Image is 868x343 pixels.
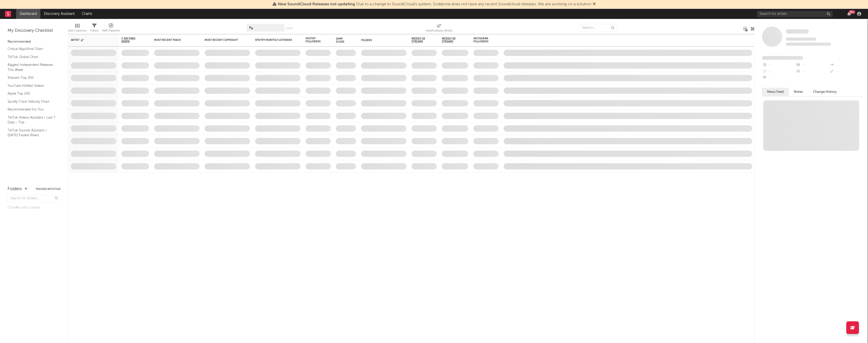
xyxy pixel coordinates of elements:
[8,107,56,112] a: Recommended For You
[121,37,142,43] span: 7-Day Fans Added
[762,68,796,75] div: --
[361,39,399,42] div: Folders
[306,37,323,43] div: Spotify Followers
[593,2,596,6] span: Dismiss
[762,88,789,96] button: News Feed
[8,195,61,202] input: Search for folders...
[8,75,56,80] a: Shazam Top 200
[8,54,56,60] a: TikTok Global Chart
[8,128,56,138] a: TikTok Sounds Assistant / [DATE] Fastest Risers
[796,68,829,75] div: --
[847,12,851,16] button: 99+
[90,21,98,36] div: Filters
[205,39,242,42] div: Most Recent Copyright
[8,46,56,52] a: Critical Algo/Viral Chart
[849,10,855,14] div: 99 +
[796,62,829,68] div: --
[78,9,96,19] a: Charts
[786,38,816,41] span: Tracking Since: [DATE]
[40,9,78,19] a: Discovery Assistant
[762,56,803,60] span: Fans Added by Platform
[762,62,796,68] div: --
[90,28,98,34] div: Filters
[255,39,293,42] div: Spotify Monthly Listeners
[8,83,56,89] a: YouTube Hottest Videos
[8,205,61,211] div: Click to add a folder.
[412,37,429,43] span: Weekly US Streams
[808,88,842,96] button: Change History
[102,21,120,36] div: A&R Pipeline
[278,2,591,6] span: : Due to a change to SoundCloud's system, Sodatone does not have any recent Soundcloud releases. ...
[829,62,863,68] div: --
[8,39,61,45] div: Recommended
[789,88,808,96] button: Notes
[8,186,22,192] div: Folders
[426,21,452,36] div: Notifications (Artist)
[473,37,491,43] div: Instagram Followers
[36,188,61,190] button: Tracked Artists(4)
[278,2,355,6] span: New SoundCloud Releases not updating
[154,39,192,42] div: Most Recent Track
[8,28,61,34] div: My Discovery Checklist
[786,43,831,46] span: 0 fans last week
[757,11,833,17] input: Search for artists
[71,39,109,42] div: Artist
[102,28,120,34] div: A&R Pipeline
[8,91,56,96] a: Apple Top 200
[286,27,293,30] button: Save
[786,29,809,34] span: Some Artist
[8,115,56,125] a: TikTok Videos Assistant / Last 7 Days - Top
[16,9,40,19] a: Dashboard
[786,29,809,34] a: Some Artist
[829,68,863,75] div: --
[442,37,461,43] span: Weekly UK Streams
[68,21,87,36] div: Edit Columns
[579,24,617,32] input: Search...
[426,28,452,34] div: Notifications (Artist)
[68,28,87,34] div: Edit Columns
[762,75,796,81] div: --
[336,37,348,43] div: Jump Score
[8,62,56,72] a: Biggest Independent Releases This Week
[8,99,56,104] a: Spotify Track Velocity Chart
